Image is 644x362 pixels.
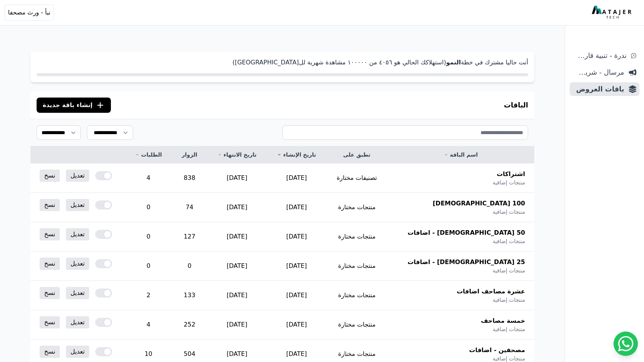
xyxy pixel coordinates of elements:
a: تعديل [66,170,89,182]
td: [DATE] [207,193,267,222]
td: منتجات مختارة [326,222,387,251]
span: نبأ - ورث مصحفا [8,8,50,17]
a: نسخ [40,346,60,358]
td: [DATE] [207,310,267,340]
a: تعديل [66,199,89,211]
td: 2 [125,281,172,310]
span: منتجات إضافية [493,296,525,304]
th: تطبق على [326,146,387,163]
span: منتجات إضافية [493,237,525,245]
a: نسخ [40,287,60,299]
span: منتجات إضافية [493,325,525,333]
span: منتجات إضافية [493,267,525,274]
a: نسخ [40,258,60,270]
span: منتجات إضافية [493,208,525,216]
td: [DATE] [267,222,326,251]
span: عشرة مصاحف اضافات [457,287,525,296]
span: 50 [DEMOGRAPHIC_DATA] - اضافات [407,228,525,237]
span: 100 [DEMOGRAPHIC_DATA] [433,199,525,208]
span: إنشاء باقة جديدة [43,101,93,110]
td: [DATE] [267,251,326,281]
span: خمسة مصاحف [481,316,525,325]
a: نسخ [40,316,60,328]
td: تصنيفات مختارة [326,163,387,193]
span: ندرة - تنبية قارب علي النفاذ [573,50,626,61]
a: نسخ [40,228,60,240]
a: اسم الباقة [396,151,525,159]
td: [DATE] [267,163,326,193]
span: مرسال - شريط دعاية [573,67,624,78]
button: نبأ - ورث مصحفا [5,5,54,21]
span: اشتراكات [497,170,525,179]
td: 0 [125,222,172,251]
td: منتجات مختارة [326,281,387,310]
td: [DATE] [207,163,267,193]
p: أنت حاليا مشترك في خطة (استهلاكك الحالي هو ٤۰٥٦ من ١۰۰۰۰۰ مشاهدة شهرية لل[GEOGRAPHIC_DATA]) [37,58,528,67]
button: إنشاء باقة جديدة [37,98,111,113]
td: [DATE] [267,281,326,310]
a: تاريخ الانتهاء [216,151,258,159]
img: MatajerTech Logo [592,6,633,19]
td: 74 [172,193,207,222]
a: تعديل [66,258,89,270]
td: منتجات مختارة [326,193,387,222]
span: 25 [DEMOGRAPHIC_DATA] - اضافات [407,258,525,267]
a: تعديل [66,287,89,299]
th: الزوار [172,146,207,163]
td: منتجات مختارة [326,251,387,281]
td: [DATE] [207,222,267,251]
td: 0 [125,193,172,222]
td: 0 [125,251,172,281]
td: منتجات مختارة [326,310,387,340]
td: [DATE] [207,251,267,281]
a: تعديل [66,316,89,328]
td: 4 [125,310,172,340]
a: نسخ [40,170,60,182]
h3: الباقات [504,100,528,111]
td: 4 [125,163,172,193]
td: [DATE] [267,310,326,340]
td: 0 [172,251,207,281]
strong: النمو [446,59,461,66]
span: مصحفين - اضافات [469,346,525,355]
a: تعديل [66,346,89,358]
span: منتجات إضافية [493,179,525,186]
a: الطلبات [134,151,163,159]
td: [DATE] [207,281,267,310]
td: 838 [172,163,207,193]
td: 133 [172,281,207,310]
span: باقات العروض [573,84,624,95]
td: 252 [172,310,207,340]
td: 127 [172,222,207,251]
a: تعديل [66,228,89,240]
a: تاريخ الإنشاء [276,151,317,159]
td: [DATE] [267,193,326,222]
a: نسخ [40,199,60,211]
